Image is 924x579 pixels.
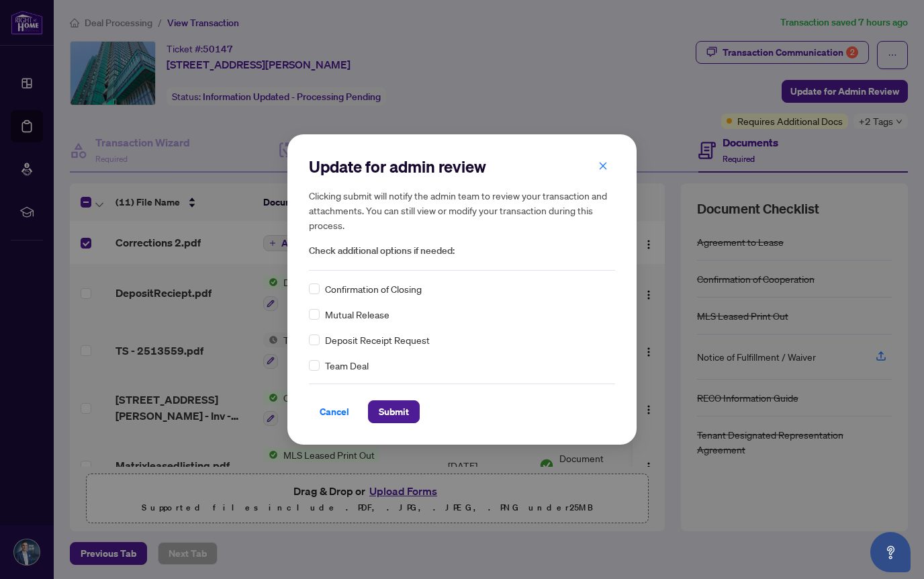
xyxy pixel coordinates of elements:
[325,281,422,296] span: Confirmation of Closing
[379,401,409,422] span: Submit
[309,156,615,177] h2: Update for admin review
[320,401,349,422] span: Cancel
[598,161,608,171] span: close
[309,188,615,232] h5: Clicking submit will notify the admin team to review your transaction and attachments. You can st...
[325,332,430,347] span: Deposit Receipt Request
[325,358,369,373] span: Team Deal
[870,532,911,572] button: Open asap
[325,307,389,322] span: Mutual Release
[309,243,615,259] span: Check additional options if needed:
[309,400,360,423] button: Cancel
[368,400,420,423] button: Submit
